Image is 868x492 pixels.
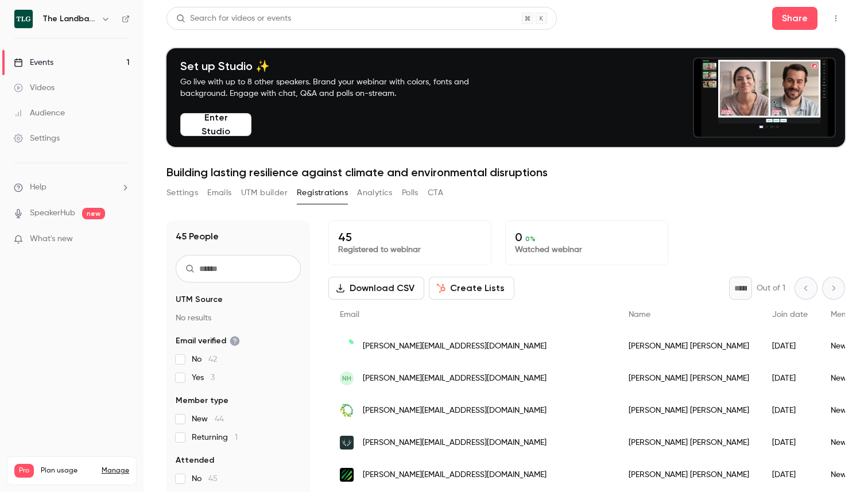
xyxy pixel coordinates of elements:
[235,433,238,441] span: 1
[328,277,424,300] button: Download CSV
[617,427,761,459] div: [PERSON_NAME] [PERSON_NAME]
[617,394,761,427] div: [PERSON_NAME] [PERSON_NAME]
[14,57,53,68] div: Events
[297,184,348,202] button: Registrations
[41,466,95,475] span: Plan usage
[761,362,819,394] div: [DATE]
[363,405,547,417] span: [PERSON_NAME][EMAIL_ADDRESS][DOMAIN_NAME]
[772,7,817,30] button: Share
[363,437,547,449] span: [PERSON_NAME][EMAIL_ADDRESS][DOMAIN_NAME]
[211,374,215,382] span: 3
[180,76,496,99] p: Go live with up to 8 other speakers. Brand your webinar with colors, fonts and background. Engage...
[340,311,359,319] span: Email
[180,59,496,73] h4: Set up Studio ✨
[761,427,819,459] div: [DATE]
[176,395,228,406] span: Member type
[192,413,224,425] span: New
[357,184,393,202] button: Analytics
[617,362,761,394] div: [PERSON_NAME] [PERSON_NAME]
[757,282,785,294] p: Out of 1
[761,330,819,362] div: [DATE]
[515,244,658,255] p: Watched webinar
[363,340,547,352] span: [PERSON_NAME][EMAIL_ADDRESS][DOMAIN_NAME]
[176,312,301,324] p: No results
[340,468,354,482] img: nativas.ar
[14,82,55,94] div: Videos
[208,355,217,363] span: 42
[14,107,65,119] div: Audience
[192,372,215,383] span: Yes
[30,181,46,193] span: Help
[30,233,73,245] span: What's new
[176,230,219,243] h1: 45 People
[166,165,845,179] h1: Building lasting resilience against climate and environmental disruptions
[761,394,819,427] div: [DATE]
[14,464,34,478] span: Pro
[617,459,761,491] div: [PERSON_NAME] [PERSON_NAME]
[14,10,33,28] img: The Landbanking Group
[340,404,354,417] img: realvalue.group
[772,311,808,319] span: Join date
[176,294,223,305] span: UTM Source
[340,339,354,353] img: greenboxglobal.org
[42,13,96,25] h6: The Landbanking Group
[215,415,224,423] span: 44
[338,230,482,244] p: 45
[102,466,129,475] a: Manage
[429,277,514,300] button: Create Lists
[14,181,130,193] li: help-dropdown-opener
[342,373,351,383] span: NH
[515,230,658,244] p: 0
[617,330,761,362] div: [PERSON_NAME] [PERSON_NAME]
[192,354,217,365] span: No
[363,373,547,385] span: [PERSON_NAME][EMAIL_ADDRESS][DOMAIN_NAME]
[82,208,105,219] span: new
[241,184,288,202] button: UTM builder
[176,13,291,25] div: Search for videos or events
[428,184,443,202] button: CTA
[338,244,482,255] p: Registered to webinar
[14,133,60,144] div: Settings
[629,311,650,319] span: Name
[340,436,354,450] img: merit-estates.co.uk
[176,335,240,347] span: Email verified
[192,473,218,485] span: No
[166,184,198,202] button: Settings
[363,469,547,481] span: [PERSON_NAME][EMAIL_ADDRESS][DOMAIN_NAME]
[402,184,418,202] button: Polls
[176,455,214,466] span: Attended
[180,113,251,136] button: Enter Studio
[30,207,75,219] a: SpeakerHub
[208,475,218,483] span: 45
[761,459,819,491] div: [DATE]
[192,432,238,443] span: Returning
[525,235,536,243] span: 0 %
[207,184,231,202] button: Emails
